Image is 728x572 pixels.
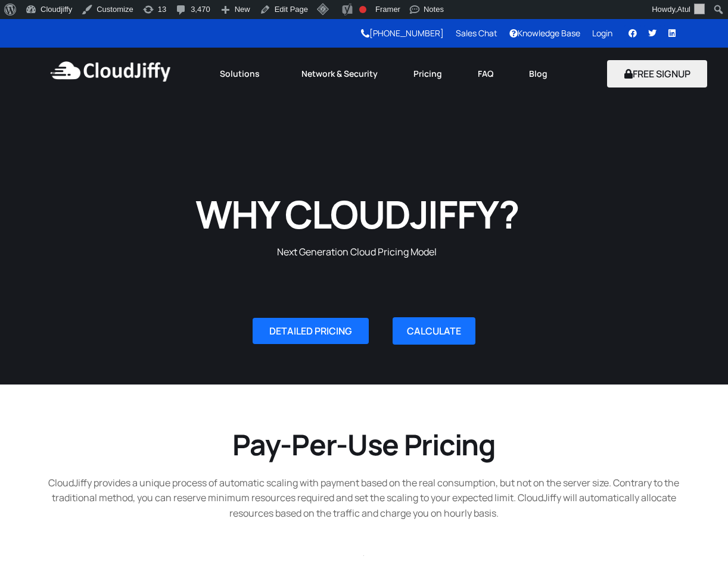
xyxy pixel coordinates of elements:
[509,27,580,39] a: Knowledge Base
[284,61,396,87] a: Network & Security
[181,189,533,239] h1: WHY CLOUDJIFFY?
[396,61,460,87] a: Pricing
[363,555,364,556] img: Pricing
[202,61,284,87] a: Solutions
[607,60,708,87] button: FREE SIGNUP
[42,476,686,521] p: CloudJiffy provides a unique process of automatic scaling with payment based on the real consumpt...
[460,61,511,87] a: FAQ
[607,67,708,80] a: FREE SIGNUP
[42,426,686,463] h2: Pay-Per-Use Pricing
[361,27,444,39] a: [PHONE_NUMBER]
[269,326,352,336] span: DETAILED PRICING
[359,6,366,13] div: Focus keyphrase not set
[511,61,565,87] a: Blog
[181,245,533,260] p: Next Generation Cloud Pricing Model
[677,5,690,14] span: Atul
[253,318,369,344] a: DETAILED PRICING
[393,317,475,345] a: CALCULATE
[592,27,612,39] a: Login
[456,27,497,39] a: Sales Chat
